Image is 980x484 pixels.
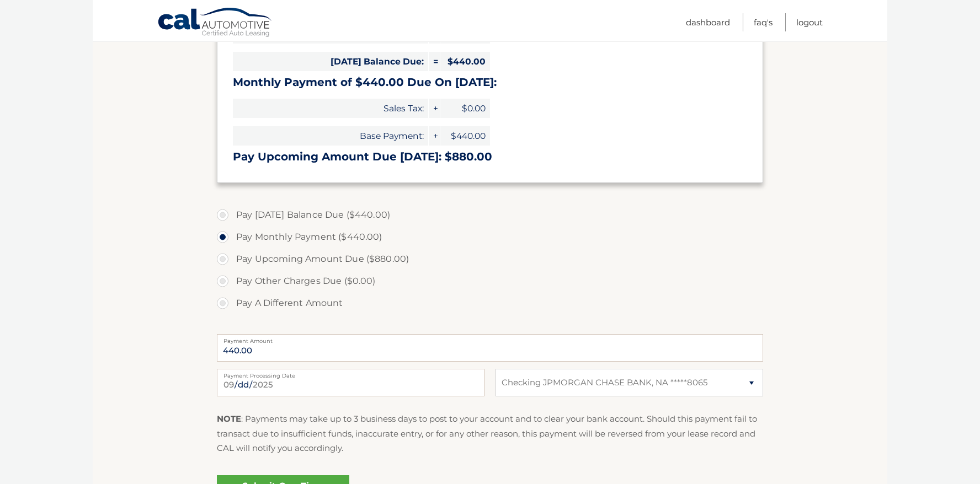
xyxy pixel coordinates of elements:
[217,413,241,424] strong: NOTE
[217,292,763,314] label: Pay A Different Amount
[217,334,763,362] input: Payment Amount
[233,52,428,71] span: [DATE] Balance Due:
[429,99,440,118] span: +
[796,13,823,31] a: Logout
[217,248,763,270] label: Pay Upcoming Amount Due ($880.00)
[440,126,490,146] span: $440.00
[686,13,730,31] a: Dashboard
[217,369,484,378] label: Payment Processing Date
[157,7,273,39] a: Cal Automotive
[217,334,763,343] label: Payment Amount
[217,412,763,455] p: : Payments may take up to 3 business days to post to your account and to clear your bank account....
[217,226,763,248] label: Pay Monthly Payment ($440.00)
[440,52,490,71] span: $440.00
[233,150,747,164] h3: Pay Upcoming Amount Due [DATE]: $880.00
[429,52,440,71] span: =
[233,99,428,118] span: Sales Tax:
[217,369,484,396] input: Payment Date
[217,270,763,292] label: Pay Other Charges Due ($0.00)
[754,13,773,31] a: FAQ's
[429,126,440,146] span: +
[440,99,490,118] span: $0.00
[217,204,763,226] label: Pay [DATE] Balance Due ($440.00)
[233,126,428,146] span: Base Payment:
[233,76,747,89] h3: Monthly Payment of $440.00 Due On [DATE]:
